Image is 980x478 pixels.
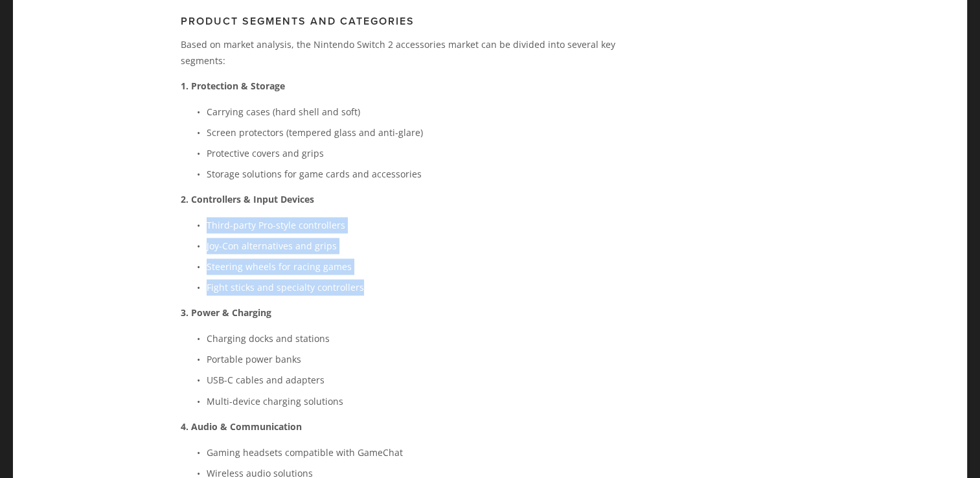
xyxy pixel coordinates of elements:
p: Portable power banks [207,351,635,367]
p: Carrying cases (hard shell and soft) [207,104,635,120]
p: Storage solutions for game cards and accessories [207,166,635,182]
p: Steering wheels for racing games [207,258,635,275]
p: Multi-device charging solutions [207,393,635,409]
p: Third-party Pro-style controllers [207,217,635,233]
p: Charging docks and stations [207,330,635,347]
p: Joy-Con alternatives and grips [207,238,635,254]
h3: Product Segments and Categories [181,15,635,27]
strong: 1. Protection & Storage [181,80,285,92]
p: Gaming headsets compatible with GameChat [207,444,635,460]
p: Screen protectors (tempered glass and anti-glare) [207,124,635,141]
strong: 4. Audio & Communication [181,420,302,432]
p: USB-C cables and adapters [207,372,635,388]
p: Protective covers and grips [207,145,635,161]
strong: 3. Power & Charging [181,306,271,319]
strong: 2. Controllers & Input Devices [181,193,314,205]
p: Based on market analysis, the Nintendo Switch 2 accessories market can be divided into several ke... [181,36,635,69]
p: Fight sticks and specialty controllers [207,279,635,295]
